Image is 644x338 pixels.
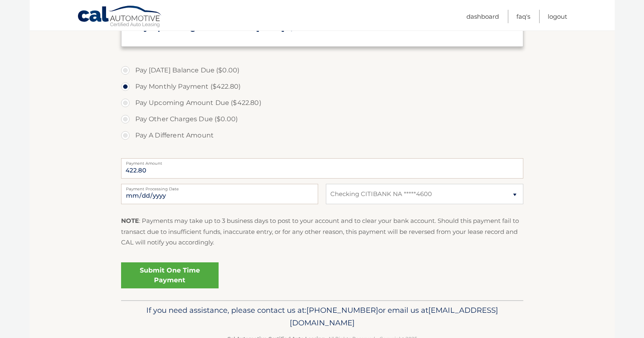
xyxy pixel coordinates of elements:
[121,95,523,111] label: Pay Upcoming Amount Due ($422.80)
[516,10,530,23] a: FAQ's
[121,127,523,144] label: Pay A Different Amount
[121,217,139,225] strong: NOTE
[126,304,518,330] p: If you need assistance, please contact us at: or email us at
[121,184,318,204] input: Payment Date
[121,216,523,248] p: : Payments may take up to 3 business days to post to your account and to clear your bank account....
[121,62,523,79] label: Pay [DATE] Balance Due ($0.00)
[466,10,499,23] a: Dashboard
[121,111,523,127] label: Pay Other Charges Due ($0.00)
[121,184,318,190] label: Payment Processing Date
[77,5,163,29] a: Cal Automotive
[306,305,378,315] span: [PHONE_NUMBER]
[121,158,523,165] label: Payment Amount
[121,79,523,95] label: Pay Monthly Payment ($422.80)
[121,262,219,288] a: Submit One Time Payment
[548,10,567,23] a: Logout
[121,158,523,179] input: Payment Amount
